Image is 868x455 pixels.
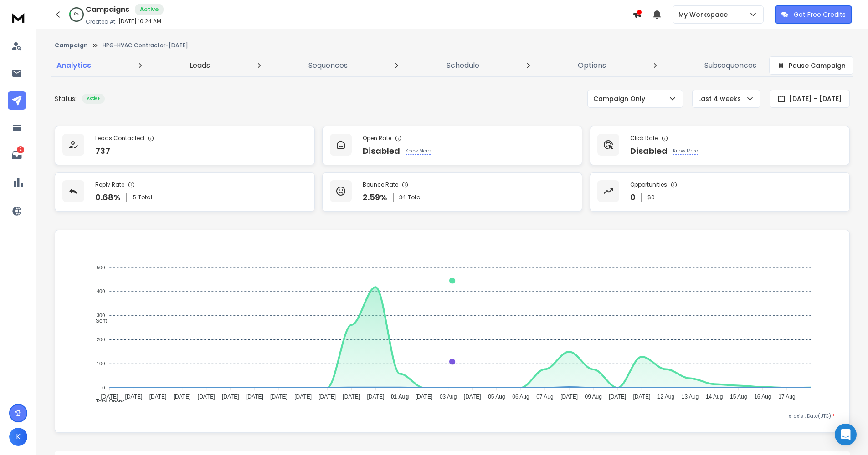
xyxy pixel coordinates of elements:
button: K [9,428,27,446]
tspan: 07 Aug [536,394,553,400]
tspan: [DATE] [416,394,433,400]
tspan: [DATE] [367,394,384,400]
tspan: [DATE] [633,394,650,400]
p: Status: [55,94,77,103]
p: x-axis : Date(UTC) [70,413,835,420]
span: Total [138,194,152,201]
tspan: 01 Aug [391,394,409,400]
button: Get Free Credits [775,5,852,24]
p: Schedule [447,60,479,71]
p: Click Rate [630,135,658,142]
a: Opportunities0$0 [590,172,850,212]
tspan: [DATE] [101,394,118,400]
tspan: [DATE] [149,394,167,400]
img: logo [9,9,27,26]
tspan: 200 [97,337,105,342]
p: Analytics [56,60,91,71]
h1: Campaigns [86,4,129,15]
tspan: [DATE] [174,394,191,400]
p: Subsequences [704,60,756,71]
p: Leads Contacted [95,135,144,142]
a: Analytics [51,55,97,76]
a: 2 [8,146,26,164]
button: Pause Campaign [769,56,853,75]
a: Leads [184,55,216,76]
tspan: [DATE] [198,394,215,400]
span: 34 [399,194,406,201]
tspan: [DATE] [464,394,481,400]
tspan: [DATE] [294,394,312,400]
p: 0 [630,191,636,204]
tspan: 15 Aug [730,394,747,400]
p: HPG-HVAC Contractor-[DATE] [103,42,188,49]
div: Active [135,4,164,15]
tspan: 16 Aug [754,394,771,400]
p: Leads [190,60,210,71]
p: Know More [673,147,698,155]
p: Last 4 weeks [698,94,745,103]
tspan: [DATE] [560,394,578,400]
div: Active [82,94,105,104]
tspan: [DATE] [270,394,288,400]
p: Sequences [308,60,348,71]
p: 737 [95,145,110,157]
tspan: 100 [97,361,105,366]
p: Campaign Only [593,94,649,103]
p: Get Free Credits [794,10,846,19]
p: Open Rate [363,135,391,142]
tspan: 17 Aug [778,394,795,400]
p: Reply Rate [95,181,124,188]
tspan: 13 Aug [682,394,699,400]
a: Options [572,55,611,76]
a: Leads Contacted737 [55,126,315,165]
button: [DATE] - [DATE] [770,90,850,108]
tspan: 300 [97,313,105,318]
span: Sent [89,318,107,324]
tspan: 05 Aug [488,394,505,400]
a: Subsequences [699,55,762,76]
tspan: [DATE] [246,394,263,400]
tspan: 400 [97,289,105,294]
button: Campaign [55,42,88,49]
tspan: [DATE] [609,394,626,400]
p: 2 [17,146,24,153]
tspan: 09 Aug [585,394,601,400]
span: Total [408,194,422,201]
p: Disabled [363,145,400,157]
span: Total Opens [89,399,125,405]
p: Know More [406,147,431,155]
a: Bounce Rate2.59%34Total [322,172,582,212]
a: Click RateDisabledKnow More [590,126,850,165]
tspan: [DATE] [125,394,143,400]
a: Open RateDisabledKnow More [322,126,582,165]
p: Created At: [86,18,117,25]
p: Options [578,60,606,71]
tspan: [DATE] [222,394,239,400]
a: Schedule [441,55,485,76]
p: 6 % [74,12,79,17]
tspan: 14 Aug [706,394,723,400]
p: 0.68 % [95,191,121,204]
a: Sequences [303,55,353,76]
p: Opportunities [630,181,667,188]
tspan: 06 Aug [512,394,529,400]
span: 5 [133,194,136,201]
p: [DATE] 10:24 AM [118,18,161,25]
tspan: [DATE] [318,394,336,400]
tspan: [DATE] [343,394,360,400]
tspan: 500 [97,265,105,270]
tspan: 12 Aug [657,394,674,400]
p: 2.59 % [363,191,387,204]
p: Bounce Rate [363,181,398,188]
tspan: 03 Aug [440,394,457,400]
p: Disabled [630,145,668,157]
a: Reply Rate0.68%5Total [55,172,315,212]
p: $ 0 [647,194,655,201]
div: Open Intercom Messenger [835,424,857,445]
tspan: 0 [102,385,105,390]
p: My Workspace [678,10,731,19]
